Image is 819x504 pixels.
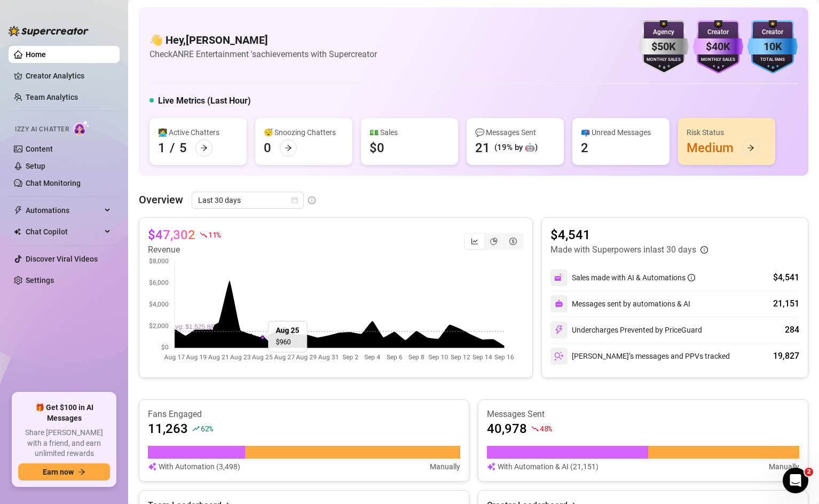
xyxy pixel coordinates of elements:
[688,274,695,281] span: info-circle
[747,20,798,74] img: blue-badge-DgoSNQY1.svg
[148,243,220,256] article: Revenue
[208,230,220,240] span: 11 %
[487,420,527,437] article: 40,978
[498,461,598,472] article: With Automation & AI (21,151)
[747,38,798,55] div: 10K
[292,197,298,203] span: calendar
[369,127,450,138] div: 💵 Sales
[14,228,21,235] img: Chat Copilot
[747,27,798,37] div: Creator
[687,127,767,138] div: Risk Status
[430,461,460,472] article: Manually
[158,127,238,138] div: 👩‍💻 Active Chatters
[581,127,661,138] div: 📪 Unread Messages
[43,468,74,476] span: Earn now
[554,325,564,335] img: svg%3e
[464,233,524,250] div: segmented control
[769,461,799,472] article: Manually
[554,273,564,282] img: svg%3e
[531,425,539,432] span: fall
[78,468,85,476] span: arrow-right
[148,226,195,243] article: $47,302
[26,93,78,101] a: Team Analytics
[149,48,377,61] article: Check ANRE Entertainment 's achievements with Supercreator
[139,192,183,208] article: Overview
[693,20,743,74] img: purple-badge-B9DA21FR.svg
[785,324,799,336] div: 284
[264,139,271,156] div: 0
[693,38,743,55] div: $40K
[509,238,517,245] span: dollar-circle
[192,425,200,432] span: rise
[308,196,316,204] span: info-circle
[26,202,101,219] span: Automations
[148,420,188,437] article: 11,263
[198,192,297,208] span: Last 30 days
[26,276,54,285] a: Settings
[550,243,696,256] article: Made with Superpowers in last 30 days
[9,26,89,36] img: logo-BBDzfeDw.svg
[555,300,563,308] img: svg%3e
[693,57,743,64] div: Monthly Sales
[581,139,588,156] div: 2
[783,468,808,493] iframe: Intercom live chat
[550,321,702,338] div: Undercharges Prevented by PriceGuard
[18,403,110,423] span: 🎁 Get $100 in AI Messages
[285,144,292,152] span: arrow-right
[18,463,110,481] button: Earn nowarrow-right
[158,139,166,156] div: 1
[550,295,690,312] div: Messages sent by automations & AI
[540,423,552,434] span: 48 %
[747,144,754,152] span: arrow-right
[475,127,555,138] div: 💬 Messages Sent
[26,145,53,153] a: Content
[487,408,799,420] article: Messages Sent
[149,33,377,48] h4: 👋 Hey, [PERSON_NAME]
[773,350,799,363] div: 19,827
[18,428,110,459] span: Share [PERSON_NAME] with a friend, and earn unlimited rewards
[550,226,708,243] article: $4,541
[201,423,213,434] span: 62 %
[148,408,460,420] article: Fans Engaged
[471,238,478,245] span: line-chart
[550,348,730,365] div: [PERSON_NAME]’s messages and PPVs tracked
[773,297,799,310] div: 21,151
[26,179,81,187] a: Chat Monitoring
[200,231,207,239] span: fall
[693,27,743,37] div: Creator
[179,139,187,156] div: 5
[73,120,90,136] img: AI Chatter
[554,351,564,361] img: svg%3e
[264,127,344,138] div: 😴 Snoozing Chatters
[700,246,708,254] span: info-circle
[159,461,240,472] article: With Automation (3,498)
[639,57,689,64] div: Monthly Sales
[490,238,498,245] span: pie-chart
[805,468,813,476] span: 2
[572,272,695,283] div: Sales made with AI & Automations
[773,271,799,284] div: $4,541
[639,38,689,55] div: $50K
[26,255,98,263] a: Discover Viral Videos
[148,461,156,472] img: svg%3e
[15,124,69,135] span: Izzy AI Chatter
[639,20,689,74] img: silver-badge-roxG0hHS.svg
[475,139,490,156] div: 21
[26,67,111,84] a: Creator Analytics
[158,94,251,107] h5: Live Metrics (Last Hour)
[14,206,22,215] span: thunderbolt
[639,27,689,37] div: Agency
[26,162,45,170] a: Setup
[487,461,495,472] img: svg%3e
[200,144,208,152] span: arrow-right
[369,139,384,156] div: $0
[494,141,538,154] div: (19% by 🤖)
[26,50,46,59] a: Home
[747,57,798,64] div: Total Fans
[26,223,101,240] span: Chat Copilot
